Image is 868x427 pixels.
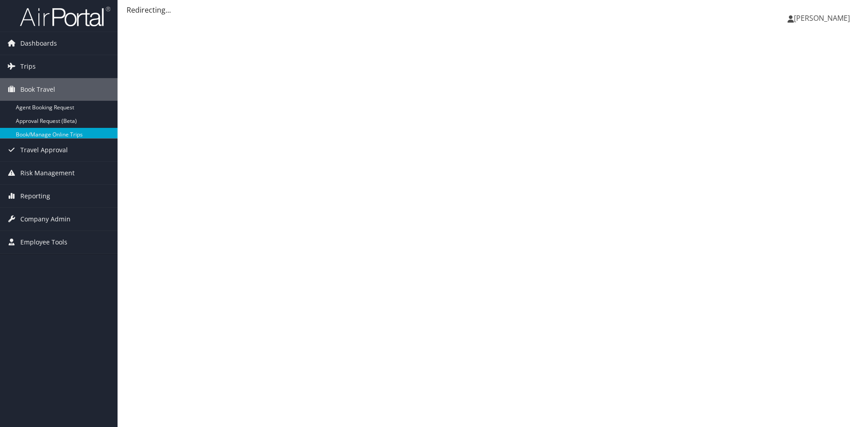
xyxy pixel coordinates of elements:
img: airportal-logo.png [20,6,110,27]
span: Company Admin [20,208,71,230]
span: Trips [20,55,36,78]
div: Redirecting... [127,5,859,15]
span: Risk Management [20,162,75,184]
span: Book Travel [20,78,55,101]
span: Employee Tools [20,231,67,253]
a: [PERSON_NAME] [788,5,859,32]
span: Dashboards [20,32,57,55]
span: Reporting [20,185,50,207]
span: Travel Approval [20,139,68,161]
span: [PERSON_NAME] [794,13,850,23]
